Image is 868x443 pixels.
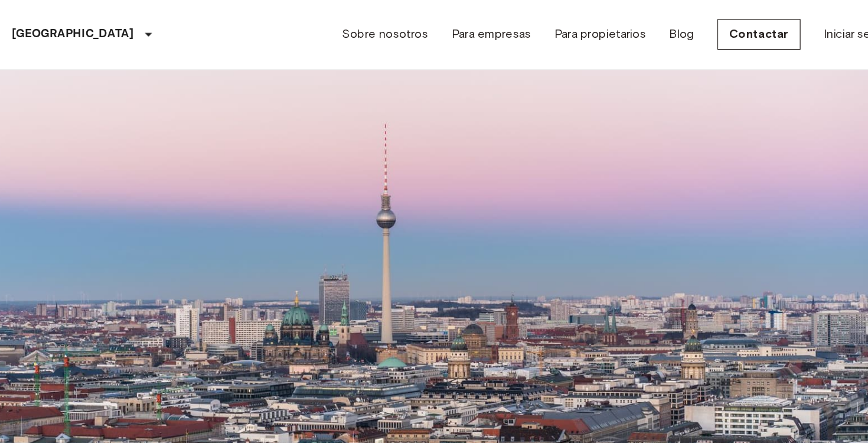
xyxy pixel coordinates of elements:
[703,16,770,41] a: Contactar
[399,21,468,35] a: Sobre nosotros
[789,21,845,35] a: Iniciar sesión
[132,21,230,35] p: [GEOGRAPHIC_DATA]
[23,21,94,32] img: Habyt
[570,21,645,35] a: Para propietarios
[487,21,552,35] a: Para empresas
[664,21,684,35] a: Blog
